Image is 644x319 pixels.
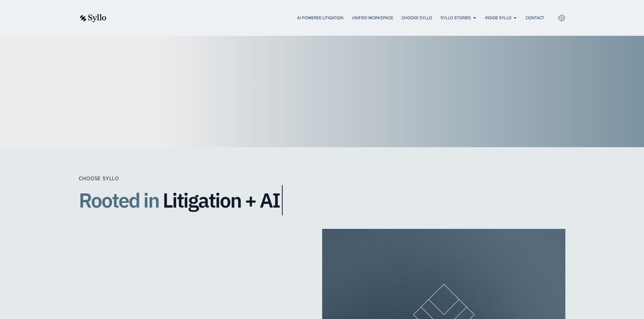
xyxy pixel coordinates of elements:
a: Contact [526,15,544,21]
a: Inside Syllo [485,15,511,21]
div: Menu Toggle [120,15,544,21]
a: AI Powered Litigation [297,15,343,21]
a: Syllo Stories [440,15,471,21]
span: Litigation + AI [163,189,280,211]
nav: Menu [120,15,544,21]
img: syllo [79,14,106,22]
span: Rooted in [79,185,159,215]
a: Unified Workspace [352,15,393,21]
a: Choose Syllo [402,15,432,21]
div: Choose Syllo [79,174,349,182]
